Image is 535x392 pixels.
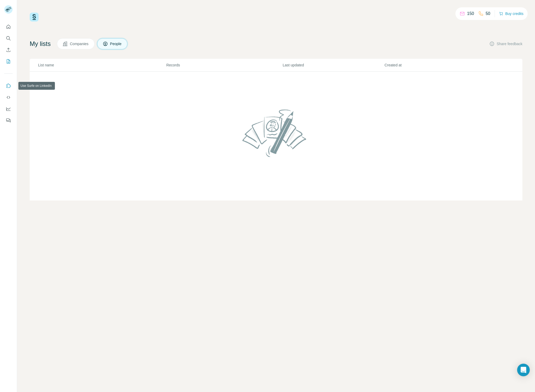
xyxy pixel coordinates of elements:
button: Enrich CSV [4,45,13,55]
button: Use Surfe API [4,93,13,102]
span: Companies [70,41,89,46]
span: People [110,41,122,46]
div: Open Intercom Messenger [517,364,530,376]
button: Buy credits [499,10,523,17]
button: Share feedback [489,41,522,46]
button: Search [4,34,13,43]
p: Records [166,62,282,68]
p: 50 [486,10,490,17]
button: Quick start [4,22,13,31]
p: Last updated [283,62,384,68]
p: Created at [385,62,486,68]
p: 150 [467,10,474,17]
img: Surfe Logo [30,13,39,22]
button: Use Surfe on LinkedIn [4,81,13,91]
h4: My lists [30,40,51,48]
img: No lists found [240,105,312,161]
button: My lists [4,57,13,66]
p: List name [38,62,166,68]
button: Feedback [4,116,13,125]
button: Dashboard [4,104,13,114]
